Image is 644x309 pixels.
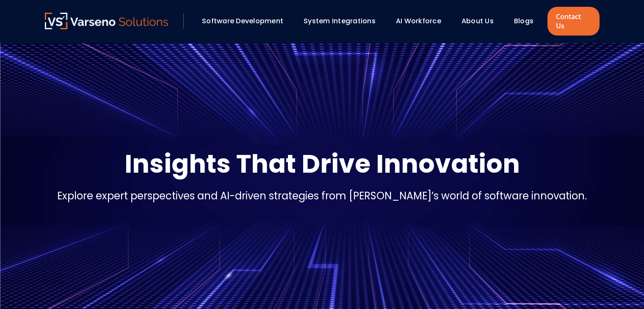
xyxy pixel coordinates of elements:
a: About Us [462,16,494,26]
div: About Us [457,14,506,28]
img: Varseno Solutions – Product Engineering & IT Services [45,13,169,29]
a: Software Development [202,16,283,26]
a: System Integrations [304,16,376,26]
div: Blogs [510,14,545,28]
a: Blogs [514,16,533,26]
div: Software Development [198,14,295,28]
a: AI Workforce [396,16,441,26]
div: System Integrations [299,14,387,28]
p: Explore expert perspectives and AI-driven strategies from [PERSON_NAME]’s world of software innov... [57,188,587,204]
p: Insights That Drive Innovation [124,147,520,181]
a: Contact Us [547,7,599,36]
a: Varseno Solutions – Product Engineering & IT Services [45,13,169,30]
div: AI Workforce [392,14,453,28]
